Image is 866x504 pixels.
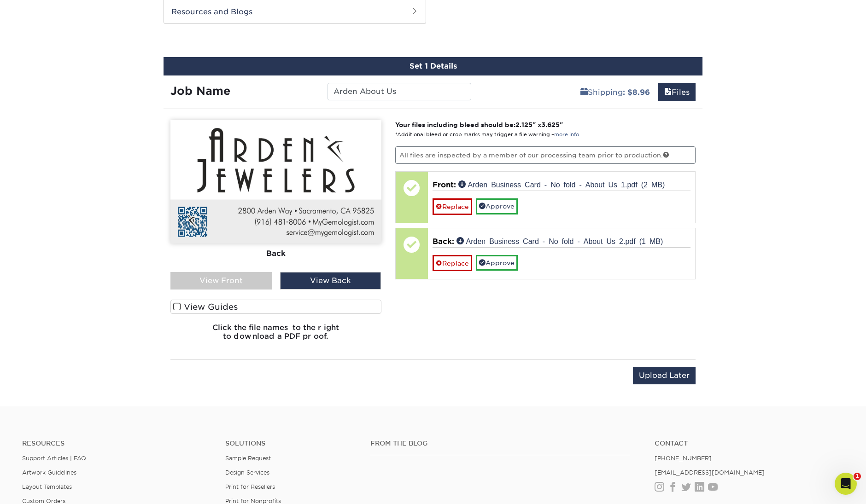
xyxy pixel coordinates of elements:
a: Artwork Guidelines [22,469,76,476]
a: Approve [476,198,518,214]
a: Replace [433,198,472,214]
a: Arden Business Card - No fold - About Us 2.pdf (1 MB) [456,237,663,244]
a: Files [658,83,696,101]
a: Approve [476,255,518,271]
h6: Click the file names to the right to download a PDF proof. [170,323,381,348]
span: Front: [433,180,456,189]
a: more info [554,132,579,138]
div: Set 1 Details [164,57,702,75]
div: Back [170,243,381,264]
span: 2.125 [515,121,532,128]
small: *Additional bleed or crop marks may trigger a file warning – [395,132,579,138]
h4: Solutions [225,440,357,447]
input: Enter a job name [328,83,471,100]
a: Contact [655,440,844,447]
h4: From the Blog [370,440,630,447]
a: [PHONE_NUMBER] [655,455,712,462]
p: All files are inspected by a member of our processing team prior to production. [395,146,696,164]
div: View Back [280,272,381,290]
iframe: Intercom live chat [835,473,857,495]
span: files [664,88,672,97]
input: Upload Later [633,367,696,384]
span: shipping [580,88,588,97]
a: [EMAIL_ADDRESS][DOMAIN_NAME] [655,469,765,476]
a: Sample Request [225,455,271,462]
label: View Guides [170,300,381,314]
h4: Resources [22,440,211,447]
a: Shipping: $8.96 [574,83,656,101]
b: : $8.96 [623,88,650,97]
strong: Your files including bleed should be: " x " [395,121,563,128]
div: View Front [170,272,272,290]
a: Print for Resellers [225,483,275,490]
strong: Job Name [170,84,230,98]
a: Support Articles | FAQ [22,455,86,462]
span: 1 [854,473,861,480]
span: Back: [433,237,454,246]
a: Arden Business Card - No fold - About Us 1.pdf (2 MB) [458,180,665,188]
a: Design Services [225,469,269,476]
span: 3.625 [541,121,560,128]
a: Replace [433,255,472,271]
